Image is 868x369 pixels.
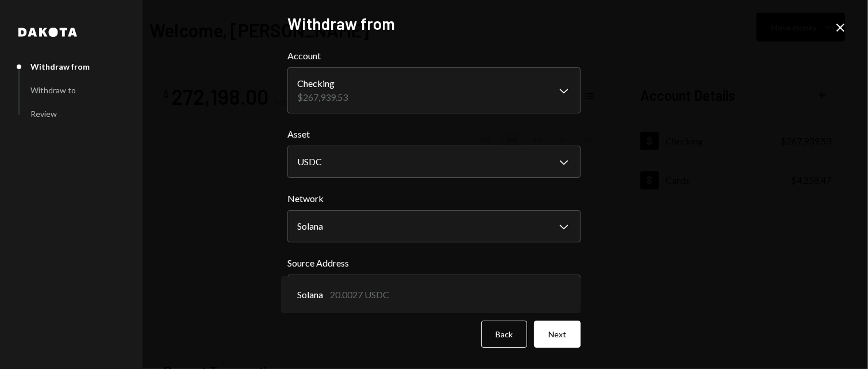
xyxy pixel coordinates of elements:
label: Account [287,49,581,63]
div: 20.0027 USDC [330,288,389,302]
div: Withdraw to [30,85,76,95]
div: Review [30,109,57,119]
label: Source Address [287,256,581,270]
button: Asset [287,146,581,178]
label: Network [287,192,581,206]
button: Network [287,210,581,242]
button: Back [481,321,527,348]
button: Source Address [287,275,581,307]
label: Asset [287,127,581,141]
h2: Withdraw from [287,13,581,35]
button: Next [534,321,581,348]
span: Solana [297,288,323,302]
button: Account [287,67,581,113]
div: Withdraw from [30,62,90,71]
